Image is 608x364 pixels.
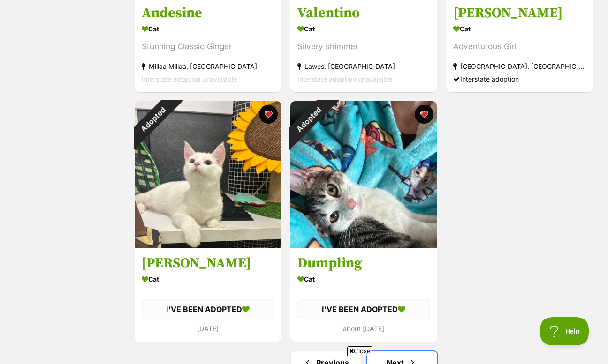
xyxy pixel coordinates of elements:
[297,60,430,73] div: Lawes, [GEOGRAPHIC_DATA]
[135,248,281,342] a: [PERSON_NAME] Cat I'VE BEEN ADOPTED [DATE] favourite
[453,60,586,73] div: [GEOGRAPHIC_DATA], [GEOGRAPHIC_DATA]
[135,101,281,248] img: Gojo Satoru
[297,273,430,286] div: Cat
[142,255,274,273] h3: [PERSON_NAME]
[297,255,430,273] h3: Dumpling
[453,73,586,85] div: Interstate adoption
[297,75,393,83] span: Interstate adoption unavailable
[290,240,437,250] a: Adopted
[347,346,372,356] span: Close
[142,40,274,53] div: Stunning Classic Ginger
[453,4,586,22] h3: [PERSON_NAME]
[142,75,237,83] span: Interstate adoption unavailable
[297,322,430,335] div: about [DATE]
[453,40,586,53] div: Adventurous Girl
[135,240,281,250] a: Adopted
[297,40,430,53] div: Silvery shimmer
[259,105,278,124] button: favourite
[142,300,274,319] div: I'VE BEEN ADOPTED
[142,273,274,286] div: Cat
[142,22,274,36] div: Cat
[122,88,185,151] div: Adopted
[415,105,433,124] button: favourite
[142,322,274,335] div: [DATE]
[297,300,430,319] div: I'VE BEEN ADOPTED
[277,88,341,151] div: Adopted
[290,101,437,248] img: Dumpling
[297,4,430,22] h3: Valentino
[453,22,586,36] div: Cat
[142,60,274,73] div: Millaa Millaa, [GEOGRAPHIC_DATA]
[297,22,430,36] div: Cat
[540,317,589,345] iframe: Help Scout Beacon - Open
[290,248,437,342] a: Dumpling Cat I'VE BEEN ADOPTED about [DATE] favourite
[142,4,274,22] h3: Andesine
